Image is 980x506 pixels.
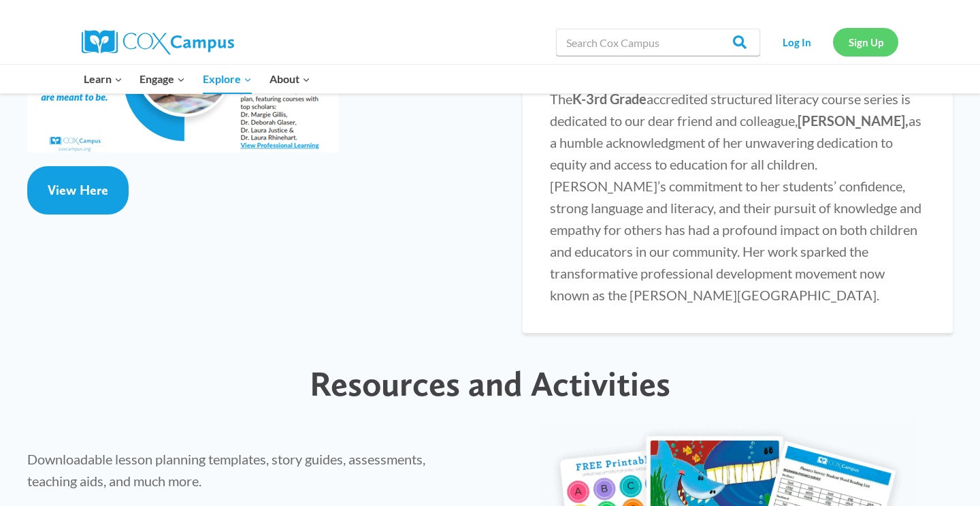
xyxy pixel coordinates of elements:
[556,29,760,56] input: Search Cox Campus
[310,362,670,405] span: Resources and Activities
[75,65,131,93] button: Child menu of Learn
[27,166,129,215] a: View Here
[572,91,647,107] strong: K-3rd Grade
[798,112,909,129] strong: [PERSON_NAME],
[27,451,425,489] span: Downloadable lesson planning templates, story guides, assessments, teaching aids, and much more.
[82,30,234,54] img: Cox Campus
[767,28,826,56] a: Log In
[131,65,195,93] button: Child menu of Engage
[48,182,108,198] span: View Here
[194,65,261,93] button: Child menu of Explore
[261,65,319,93] button: Child menu of About
[75,65,318,93] nav: Primary Navigation
[550,91,921,303] span: The accredited structured literacy course series is dedicated to our dear friend and colleague, a...
[767,28,898,56] nav: Secondary Navigation
[833,28,898,56] a: Sign Up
